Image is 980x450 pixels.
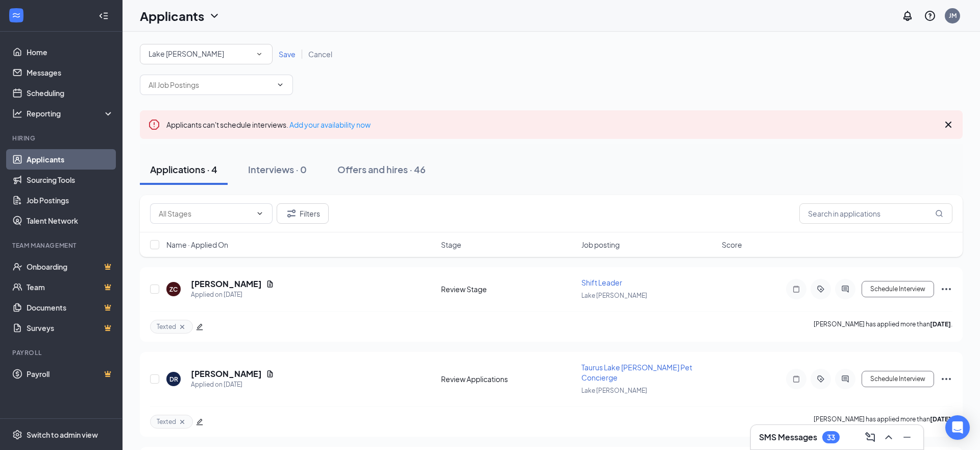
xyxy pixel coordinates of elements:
[930,415,951,423] b: [DATE]
[722,240,742,250] span: Score
[441,240,461,250] span: Stage
[178,323,186,331] svg: Cross
[149,49,224,58] span: Lake Travis
[27,83,114,103] a: Scheduling
[256,209,264,218] svg: ChevronDown
[27,364,114,384] a: PayrollCrown
[178,418,186,426] svg: Cross
[169,375,178,384] div: DR
[581,292,647,299] span: Lake [PERSON_NAME]
[12,134,112,143] div: Hiring
[942,119,954,131] svg: Cross
[790,375,802,383] svg: Note
[27,62,114,83] a: Messages
[862,371,934,387] button: Schedule Interview
[759,432,817,443] h3: SMS Messages
[27,297,114,318] a: DocumentsCrown
[196,323,203,330] span: edit
[799,203,952,224] input: Search in applications
[27,190,114,210] a: Job Postings
[248,163,307,176] div: Interviews · 0
[949,11,957,20] div: JM
[940,283,952,295] svg: Ellipses
[169,285,178,294] div: ZC
[864,431,876,443] svg: ComposeMessage
[880,429,897,445] button: ChevronUp
[930,320,951,328] b: [DATE]
[191,380,274,390] div: Applied on [DATE]
[337,163,426,176] div: Offers and hires · 46
[12,430,22,440] svg: Settings
[790,285,802,293] svg: Note
[12,108,22,119] svg: Analysis
[581,387,647,394] span: Lake [PERSON_NAME]
[159,208,252,219] input: All Stages
[27,256,114,277] a: OnboardingCrown
[140,7,204,25] h1: Applicants
[191,278,262,290] h5: [PERSON_NAME]
[308,50,332,59] span: Cancel
[276,81,284,89] svg: ChevronDown
[27,170,114,190] a: Sourcing Tools
[883,431,895,443] svg: ChevronUp
[839,285,851,293] svg: ActiveChat
[935,209,943,218] svg: MagnifyingGlass
[266,370,274,378] svg: Document
[815,285,827,293] svg: ActiveTag
[27,318,114,338] a: SurveysCrown
[862,429,878,445] button: ComposeMessage
[441,374,575,384] div: Review Applications
[150,163,217,176] div: Applications · 4
[27,108,114,119] div: Reporting
[581,240,620,250] span: Job posting
[196,418,203,425] span: edit
[827,433,835,442] div: 33
[940,373,952,385] svg: Ellipses
[266,280,274,288] svg: Document
[148,119,160,131] svg: Error
[99,11,109,21] svg: Collapse
[27,210,114,231] a: Talent Network
[862,281,934,297] button: Schedule Interview
[149,48,264,60] div: Lake Travis
[581,363,692,382] span: Taurus Lake [PERSON_NAME] Pet Concierge
[191,290,274,300] div: Applied on [DATE]
[27,430,98,440] div: Switch to admin view
[27,277,114,297] a: TeamCrown
[815,375,827,383] svg: ActiveTag
[901,431,913,443] svg: Minimize
[899,429,915,445] button: Minimize
[27,149,114,170] a: Applicants
[27,42,114,62] a: Home
[279,50,296,59] span: Save
[814,415,952,429] p: [PERSON_NAME] has applied more than .
[901,10,914,22] svg: Notifications
[166,120,371,129] span: Applicants can't schedule interviews.
[12,241,112,250] div: Team Management
[11,10,21,20] svg: WorkstreamLogo
[191,368,262,380] h5: [PERSON_NAME]
[814,320,952,334] p: [PERSON_NAME] has applied more than .
[581,278,622,287] span: Shift Leader
[166,240,228,250] span: Name · Applied On
[157,417,176,426] span: Texted
[208,10,220,22] svg: ChevronDown
[285,207,298,220] svg: Filter
[945,415,970,440] div: Open Intercom Messenger
[12,348,112,357] div: Payroll
[157,322,176,331] span: Texted
[441,284,575,294] div: Review Stage
[255,50,264,59] svg: SmallChevronDown
[924,10,936,22] svg: QuestionInfo
[289,120,371,129] a: Add your availability now
[149,79,272,90] input: All Job Postings
[839,375,851,383] svg: ActiveChat
[277,203,329,224] button: Filter Filters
